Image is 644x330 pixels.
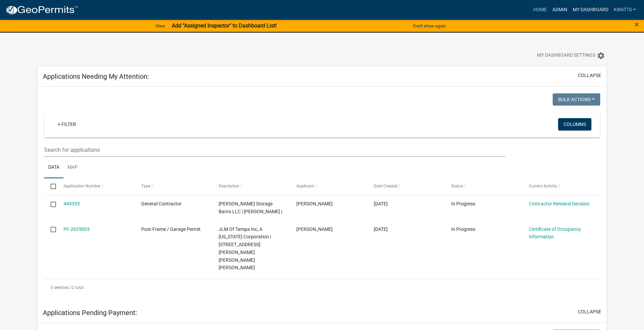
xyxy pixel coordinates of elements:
a: Home [531,3,550,16]
datatable-header-cell: Status [445,178,522,195]
datatable-header-cell: Applicant [290,178,367,195]
h5: Applications Needing My Attention: [43,72,149,80]
span: My Dashboard Settings [537,52,595,60]
span: Raber Storage Barns LLC | Marvin Raber | [219,201,282,214]
a: Map [63,157,82,179]
a: Kwatts [611,3,639,16]
span: In Progress [451,201,475,206]
datatable-header-cell: Application Number [57,178,134,195]
span: Marvin Raber [296,201,333,206]
span: Applicant [296,184,314,188]
datatable-header-cell: Description [212,178,290,195]
datatable-header-cell: Date Created [367,178,445,195]
a: Admin [550,3,570,16]
span: JLM Of Tampa Inc, A Florida Corporation | 19175 N. Dale Mabry Hwy, Lutz [219,226,271,271]
button: Columns [558,118,591,130]
button: Bulk Actions [553,93,600,106]
a: Contractor Renewal Decision [529,201,590,206]
span: General Contractor [141,201,182,206]
a: Certificate of Occupancy Information [529,226,581,240]
button: Don't show again [410,20,448,32]
button: Close [634,20,639,29]
a: View [153,20,168,32]
span: Date Created [374,184,398,188]
strong: Add "Assigned Inspector" to Dashboard List! [172,22,277,29]
span: 07/14/2025 [374,201,388,206]
div: collapse [37,87,607,303]
span: Description [219,184,239,188]
h5: Applications Pending Payment: [43,309,137,317]
button: collapse [578,72,601,79]
a: Data [44,157,63,179]
input: Search for applications [44,143,505,157]
span: 01/16/2025 [374,226,388,232]
a: PF-2025003 [63,226,90,232]
a: 449355 [63,201,80,206]
div: 2 total [44,279,600,296]
span: Post-Frame / Garage Permit [141,226,201,232]
span: Status [451,184,463,188]
span: Larry Boston [296,226,333,232]
span: × [634,20,639,29]
span: Application Number [63,184,100,188]
span: Current Activity [529,184,557,188]
a: + Filter [52,118,81,130]
a: My Dashboard [570,3,611,16]
button: collapse [578,308,601,315]
datatable-header-cell: Current Activity [522,178,600,195]
span: In Progress [451,226,475,232]
span: 0 selected / [51,285,72,290]
datatable-header-cell: Select [44,178,57,195]
i: settings [597,52,605,60]
button: My Dashboard Settingssettings [532,49,610,62]
datatable-header-cell: Type [135,178,212,195]
span: Type [141,184,150,188]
